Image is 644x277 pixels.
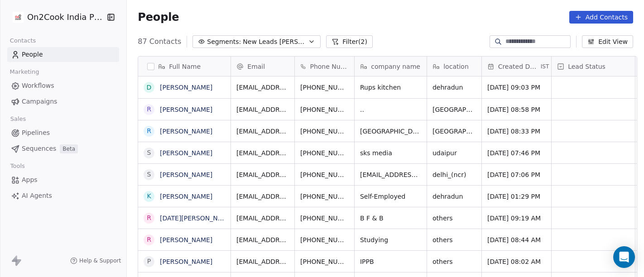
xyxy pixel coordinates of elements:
[487,257,546,266] span: [DATE] 08:02 AM
[541,63,549,70] span: IST
[160,215,234,222] a: [DATE][PERSON_NAME]
[310,62,349,71] span: Phone Number
[7,94,119,109] a: Campaigns
[300,235,349,244] span: [PHONE_NUMBER]
[360,192,421,201] span: Self-Employed
[300,214,349,223] span: [PHONE_NUMBER]
[568,62,606,71] span: Lead Status
[360,214,421,223] span: B F & B
[433,192,476,201] span: dehradun
[207,37,241,47] span: Segments:
[487,127,546,136] span: [DATE] 08:33 PM
[79,257,121,264] span: Help & Support
[7,188,119,203] a: AI Agents
[433,105,476,114] span: [GEOGRAPHIC_DATA]
[147,191,151,201] div: K
[236,170,289,179] span: [EMAIL_ADDRESS][DOMAIN_NAME]
[300,127,349,136] span: [PHONE_NUMBER]
[147,83,152,92] div: D
[236,214,289,223] span: [EMAIL_ADDRESS][DOMAIN_NAME]
[22,128,50,138] span: Pipelines
[22,175,38,185] span: Apps
[300,170,349,179] span: [PHONE_NUMBER]
[138,10,179,24] span: People
[433,235,476,244] span: others
[487,148,546,158] span: [DATE] 07:46 PM
[160,149,212,157] a: [PERSON_NAME]
[160,236,212,244] a: [PERSON_NAME]
[433,127,476,136] span: [GEOGRAPHIC_DATA]
[236,192,289,201] span: [EMAIL_ADDRESS]
[231,57,294,76] div: Email
[160,128,212,135] a: [PERSON_NAME]
[498,62,539,71] span: Created Date
[147,257,151,266] div: P
[147,148,151,158] div: s
[11,10,100,25] button: On2Cook India Pvt. Ltd.
[147,170,151,179] div: S
[22,81,54,91] span: Workflows
[60,144,78,153] span: Beta
[160,258,212,265] a: [PERSON_NAME]
[236,235,289,244] span: [EMAIL_ADDRESS][DOMAIN_NAME]
[236,127,289,136] span: [EMAIL_ADDRESS][DOMAIN_NAME]
[22,97,57,106] span: Campaigns
[138,57,231,76] div: Full Name
[433,83,476,92] span: dehradun
[487,214,546,223] span: [DATE] 09:19 AM
[147,126,151,136] div: R
[569,11,633,24] button: Add Contacts
[326,35,373,48] button: Filter(2)
[27,11,104,23] span: On2Cook India Pvt. Ltd.
[487,105,546,114] span: [DATE] 08:58 PM
[22,50,43,59] span: People
[7,125,119,140] a: Pipelines
[427,57,481,76] div: location
[300,105,349,114] span: [PHONE_NUMBER]
[247,62,265,71] span: Email
[7,78,119,93] a: Workflows
[295,57,354,76] div: Phone Number
[443,62,469,71] span: location
[236,105,289,114] span: [EMAIL_ADDRESS][DOMAIN_NAME]
[360,83,421,92] span: Rups kitchen
[360,105,421,114] span: ..
[300,257,349,266] span: [PHONE_NUMBER]
[236,148,289,158] span: [EMAIL_ADDRESS][DOMAIN_NAME]
[487,170,546,179] span: [DATE] 07:06 PM
[13,12,24,23] img: on2cook%20logo-04%20copy.jpg
[433,170,476,179] span: delhi_(ncr)
[360,235,421,244] span: Studying
[169,62,201,71] span: Full Name
[300,148,349,158] span: [PHONE_NUMBER]
[300,83,349,92] span: [PHONE_NUMBER]
[360,257,421,266] span: IPPB
[236,83,289,92] span: [EMAIL_ADDRESS][DOMAIN_NAME]
[138,36,181,47] span: 87 Contacts
[147,213,151,223] div: R
[360,170,421,179] span: [EMAIL_ADDRESS][DOMAIN_NAME]
[7,141,119,156] a: SequencesBeta
[22,191,52,201] span: AI Agents
[487,192,546,201] span: [DATE] 01:29 PM
[360,127,421,136] span: [GEOGRAPHIC_DATA]
[147,235,151,244] div: R
[6,65,43,79] span: Marketing
[487,83,546,92] span: [DATE] 09:03 PM
[7,47,119,62] a: People
[582,35,633,48] button: Edit View
[236,257,289,266] span: [EMAIL_ADDRESS][DOMAIN_NAME]
[552,57,635,76] div: Lead Status
[7,172,119,187] a: Apps
[360,148,421,158] span: sks media
[160,84,212,91] a: [PERSON_NAME]
[613,246,635,268] div: Open Intercom Messenger
[70,257,121,264] a: Help & Support
[433,214,476,223] span: others
[243,37,306,47] span: New Leads [PERSON_NAME]
[147,105,151,114] div: r
[482,57,551,76] div: Created DateIST
[433,257,476,266] span: others
[371,62,420,71] span: company name
[355,57,427,76] div: company name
